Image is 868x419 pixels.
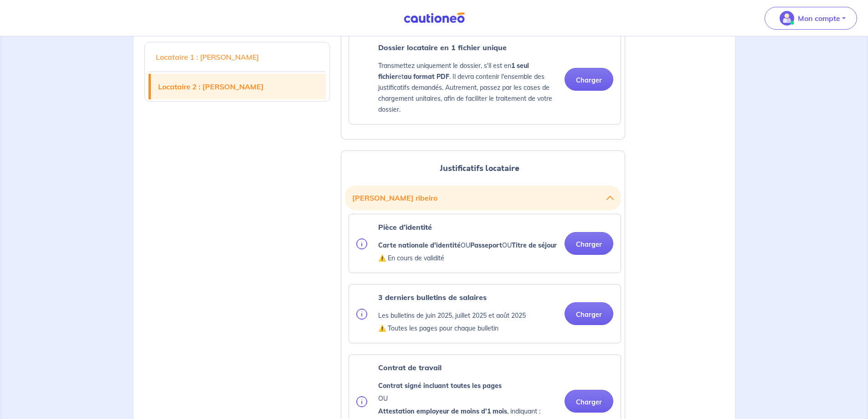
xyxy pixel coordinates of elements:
[440,162,519,174] span: Justificatifs locataire
[151,74,326,99] a: Locataire 2 : [PERSON_NAME]
[404,72,449,81] strong: au format PDF
[378,363,442,372] strong: Contrat de travail
[378,60,557,115] p: Transmettez uniquement le dossier, s'il est en et . Il devra contenir l'ensemble des justificatif...
[356,309,367,320] img: info.svg
[378,241,461,249] strong: Carte nationale d'identité
[349,34,621,124] div: categoryName: profile, userCategory: cdi
[378,382,502,390] strong: Contrat signé incluant toutes les pages
[798,13,840,24] p: Mon compte
[378,43,507,52] strong: Dossier locataire en 1 fichier unique
[378,310,526,321] p: Les bulletins de juin 2025, juillet 2025 et août 2025
[349,214,621,273] div: categoryName: national-id, userCategory: cdi
[400,12,468,24] img: Cautioneo
[378,407,507,415] strong: Attestation employeur de moins d'1 mois
[378,293,487,302] strong: 3 derniers bulletins de salaires
[378,253,557,264] p: ⚠️ En cours de validité
[356,238,367,249] img: info.svg
[765,7,857,30] button: illu_account_valid_menu.svgMon compte
[378,222,432,232] strong: Pièce d’identité
[378,406,540,417] p: , indiquant :
[512,241,557,249] strong: Titre de séjour
[149,44,326,70] a: Locataire 1 : [PERSON_NAME]
[349,284,621,343] div: categoryName: pay-slip, userCategory: cdi
[780,11,794,26] img: illu_account_valid_menu.svg
[565,68,613,91] button: Charger
[352,189,614,207] button: [PERSON_NAME] ribeiro
[565,232,613,255] button: Charger
[356,396,367,407] img: info.svg
[565,390,613,413] button: Charger
[565,302,613,325] button: Charger
[378,240,557,251] p: OU OU
[378,393,540,404] p: OU
[378,323,526,334] p: ⚠️ Toutes les pages pour chaque bulletin
[470,241,502,249] strong: Passeport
